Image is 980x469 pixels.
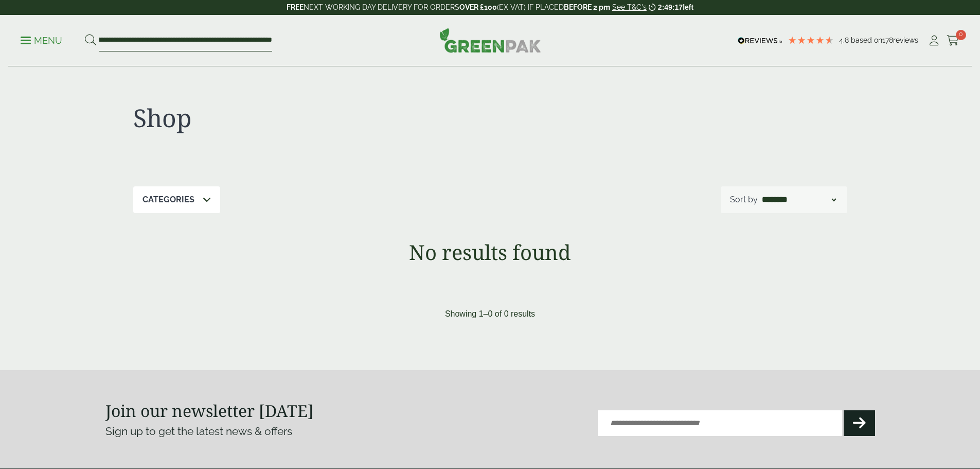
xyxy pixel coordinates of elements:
[947,33,959,48] a: 0
[612,3,647,11] a: See T&C's
[738,37,782,44] img: REVIEWS.io
[851,36,882,44] span: Based on
[683,3,693,11] span: left
[105,423,452,440] p: Sign up to get the latest news & offers
[947,36,959,46] i: Cart
[21,34,62,45] a: Menu
[287,3,304,11] strong: FREE
[730,194,758,206] p: Sort by
[760,194,838,206] select: Shop order
[133,103,490,133] h1: Shop
[459,3,497,11] strong: OVER £100
[928,36,940,46] i: My Account
[445,308,535,320] p: Showing 1–0 of 0 results
[839,36,851,44] span: 4.8
[788,36,834,45] div: 4.78 Stars
[658,3,683,11] span: 2:49:17
[882,36,893,44] span: 178
[439,28,541,53] img: GreenPak Supplies
[956,30,966,40] span: 0
[564,3,610,11] strong: BEFORE 2 pm
[105,399,314,422] strong: Join our newsletter [DATE]
[105,240,875,265] h1: No results found
[893,36,918,44] span: reviews
[21,34,62,47] p: Menu
[142,194,194,206] p: Categories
